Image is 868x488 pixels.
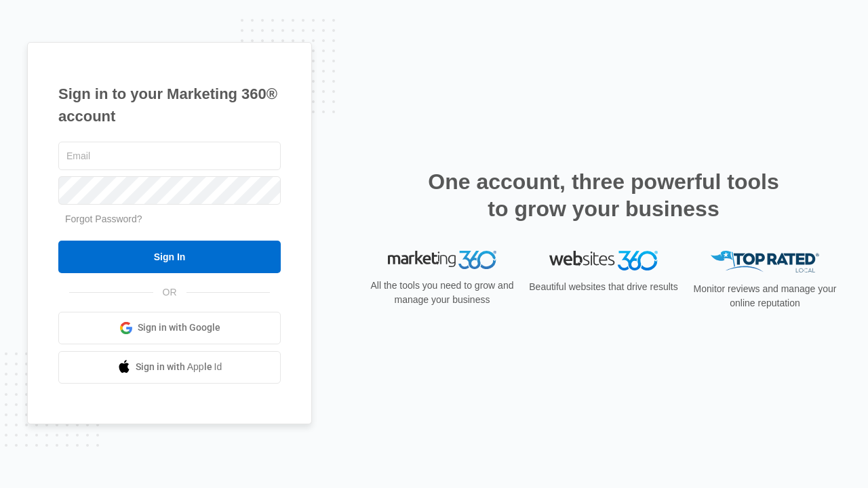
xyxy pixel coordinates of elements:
[58,83,281,127] h1: Sign in to your Marketing 360® account
[136,360,222,374] span: Sign in with Apple Id
[65,213,142,224] a: Forgot Password?
[58,142,281,170] input: Email
[58,312,281,344] a: Sign in with Google
[138,321,220,335] span: Sign in with Google
[528,280,679,294] p: Beautiful websites that drive results
[711,251,819,273] img: Top Rated Local
[58,351,281,384] a: Sign in with Apple Id
[689,282,841,310] p: Monitor reviews and manage your online reputation
[153,285,186,300] span: OR
[549,251,658,270] img: Websites 360
[366,279,518,307] p: All the tools you need to grow and manage your business
[424,168,783,222] h2: One account, three powerful tools to grow your business
[388,251,496,270] img: Marketing 360
[58,241,281,273] input: Sign In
